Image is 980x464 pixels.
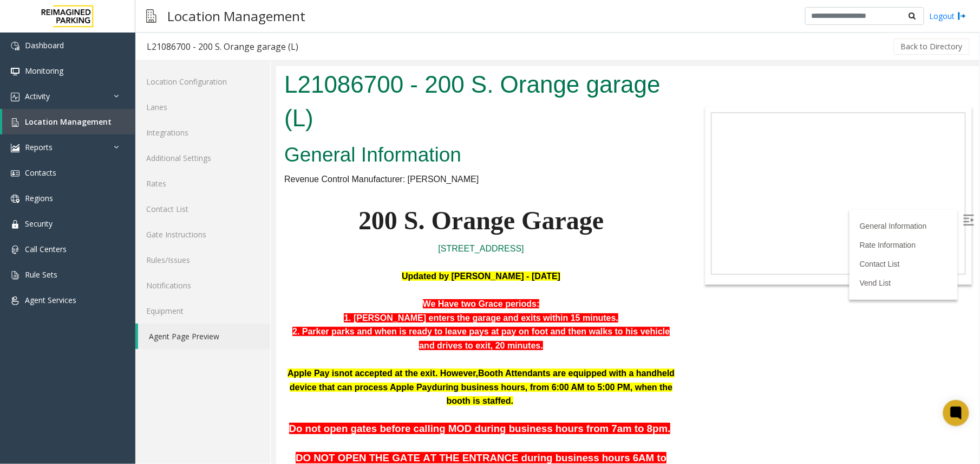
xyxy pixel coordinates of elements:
[11,118,19,127] img: 'icon'
[11,302,63,312] span: Apple Pay is
[584,194,624,202] a: Contact List
[135,69,270,94] a: Location Configuration
[82,140,328,169] span: 200 S. Orange Garage
[147,233,264,242] font: We Have two Grace periods:
[8,108,202,118] span: Revenue Control Manufacturer: [PERSON_NAME]
[25,40,64,50] span: Dashboard
[162,178,247,187] a: [STREET_ADDRESS]
[135,273,270,298] a: Notifications
[135,171,270,196] a: Rates
[11,195,19,203] img: 'icon'
[584,212,615,221] a: Vend List
[162,3,311,29] h3: Location Management
[135,94,270,120] a: Lanes
[958,10,966,22] img: logout
[63,302,159,312] span: not accepted at the exit
[11,169,19,178] img: 'icon'
[25,295,76,305] span: Agent Services
[25,218,53,229] span: Security
[25,117,112,127] span: Location Management
[11,42,19,50] img: 'icon'
[138,324,270,349] a: Agent Page Preview
[135,222,270,247] a: Gate Instructions
[146,3,156,29] img: pageIcon
[11,220,19,229] img: 'icon'
[930,10,966,22] a: Logout
[2,109,135,134] a: Location Management
[11,297,19,305] img: 'icon'
[135,298,270,324] a: Equipment
[25,244,67,254] span: Call Centers
[135,247,270,273] a: Rules/Issues
[11,144,19,152] img: 'icon'
[25,167,56,178] span: Contacts
[11,67,19,76] img: 'icon'
[25,193,53,203] span: Regions
[8,2,402,68] h1: L21086700 - 200 S. Orange garage (L)
[25,66,63,76] span: Monitoring
[14,302,398,326] span: Booth Attendants are equipped with a handheld device that can process Apple Pay
[25,269,57,280] span: Rule Sets
[11,93,19,101] img: 'icon'
[19,386,390,411] span: DO NOT OPEN THE GATE AT THE ENTRANCE during business hours 6AM to 5PM regardless there is no ticket.
[135,196,270,222] a: Contact List
[135,120,270,145] a: Integrations
[584,156,651,164] a: General Information
[391,357,394,368] span: .
[8,75,402,103] h2: General Information
[13,357,392,368] span: Do not open gates before calling MOD during business hours from 7am to 8pm
[68,247,342,256] font: 1. [PERSON_NAME] enters the garage and exits within 15 minutes.
[135,145,270,171] a: Additional Settings
[16,261,394,284] font: 2. Parker parks and when is ready to leave pays at pay on foot and then walks to his vehicle and ...
[126,205,284,215] b: Updated by [PERSON_NAME] - [DATE]
[25,91,50,101] span: Activity
[584,175,640,183] a: Rate Information
[147,40,298,54] div: L21086700 - 200 S. Orange garage (L)
[11,271,19,280] img: 'icon'
[894,38,970,55] button: Back to Directory
[159,302,202,312] span: . However,
[687,149,698,159] img: Open/Close Sidebar Menu
[155,317,396,340] span: during business hours, from 6:00 AM to 5:00 PM, when the booth is staffed.
[25,142,53,152] span: Reports
[11,246,19,254] img: 'icon'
